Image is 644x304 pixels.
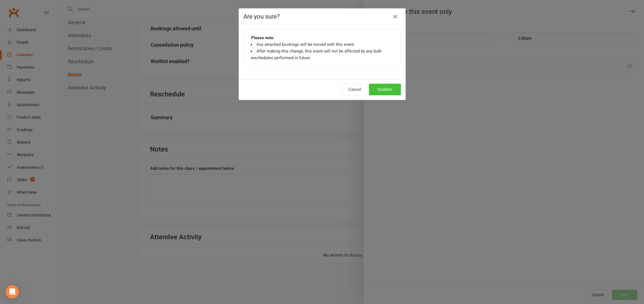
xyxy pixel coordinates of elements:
h4: Are you sure? [243,13,401,20]
li: Any attached bookings will be moved with this event. [251,41,394,48]
button: Cancel [342,84,368,95]
div: Open Intercom Messenger [6,285,19,298]
strong: Please note: [251,34,274,41]
li: After making this change, this event will not be affected by any bulk-reschedules performed in fu... [251,48,394,61]
button: Close [391,12,400,21]
button: Confirm [369,84,401,95]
